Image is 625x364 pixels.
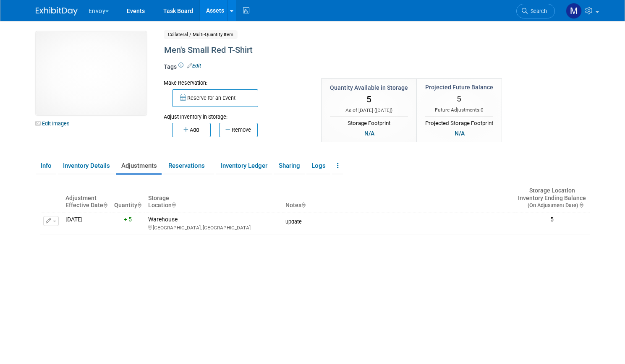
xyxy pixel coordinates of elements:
th: Notes : activate to sort column ascending [282,184,515,213]
a: Inventory Details [58,159,115,173]
div: Make Reservation: [164,78,309,87]
div: Projected Storage Footprint [425,117,493,127]
div: [GEOGRAPHIC_DATA], [GEOGRAPHIC_DATA] [148,224,279,231]
span: Collateral / Multi-Quantity Item [164,30,238,39]
div: Adjust Inventory in Storage: [164,107,309,121]
a: Edit Images [36,118,73,129]
a: Sharing [274,159,305,173]
a: Reservations [163,159,214,173]
button: Remove [219,123,258,137]
div: Tags [164,62,529,77]
th: Storage LocationInventory Ending Balance (On Adjustment Date) : activate to sort column ascending [515,184,589,213]
span: [DATE] [376,107,391,113]
span: 5 [457,94,461,104]
div: N/A [362,129,377,138]
a: Adjustments [116,159,162,173]
div: Future Adjustments: [425,107,493,114]
img: Matt h [566,3,582,19]
a: Info [36,159,56,173]
button: Reserve for an Event [172,89,258,107]
div: Quantity Available in Storage [330,83,408,92]
td: [DATE] [62,213,111,234]
img: ExhibitDay [36,7,78,16]
div: As of [DATE] ( ) [330,107,408,114]
div: 5 [518,216,586,224]
img: View Asset Images [36,31,146,115]
th: Adjustment Effective Date : activate to sort column ascending [62,184,111,213]
span: 5 [366,94,371,104]
a: Search [516,4,555,18]
a: Inventory Ledger [216,159,272,173]
span: 0 [481,107,484,113]
span: Search [528,8,547,14]
div: Men's Small Red T-Shirt [161,43,529,58]
a: Edit [187,63,201,69]
div: Warehouse [148,216,279,231]
div: Projected Future Balance [425,83,493,91]
div: N/A [452,129,467,138]
span: (On Adjustment Date) [520,202,578,208]
button: Add [172,123,211,137]
th: Quantity : activate to sort column ascending [111,184,145,213]
th: Storage Location : activate to sort column ascending [145,184,282,213]
span: + 5 [124,216,132,223]
div: update [285,216,511,225]
a: Logs [306,159,330,173]
div: Storage Footprint [330,117,408,127]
